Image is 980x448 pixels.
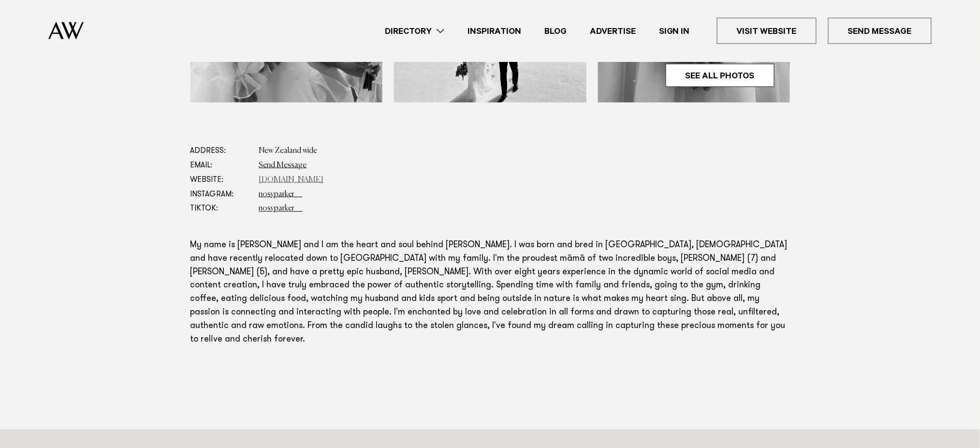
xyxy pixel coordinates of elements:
a: Blog [533,25,578,38]
dt: Email: [190,158,251,173]
dt: Website: [190,173,251,187]
dt: Instagram: [190,187,251,202]
dt: TikTok: [190,202,251,216]
a: [DOMAIN_NAME] [259,176,324,184]
img: Auckland Weddings Logo [48,22,84,40]
a: Send Message [828,18,932,44]
a: Directory [373,25,456,38]
dt: Address: [190,144,251,158]
a: nosyparker__ [259,205,303,213]
a: Visit Website [717,18,817,44]
a: Send Message [259,162,307,169]
a: See All Photos [666,64,775,87]
a: Advertise [578,25,647,38]
a: Sign In [647,25,702,38]
dd: New Zealand wide [259,144,790,158]
a: nosyparker__ [259,191,303,198]
p: My name is [PERSON_NAME] and I am the heart and soul behind [PERSON_NAME]. I was born and bred in... [190,239,790,347]
a: Inspiration [456,25,533,38]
